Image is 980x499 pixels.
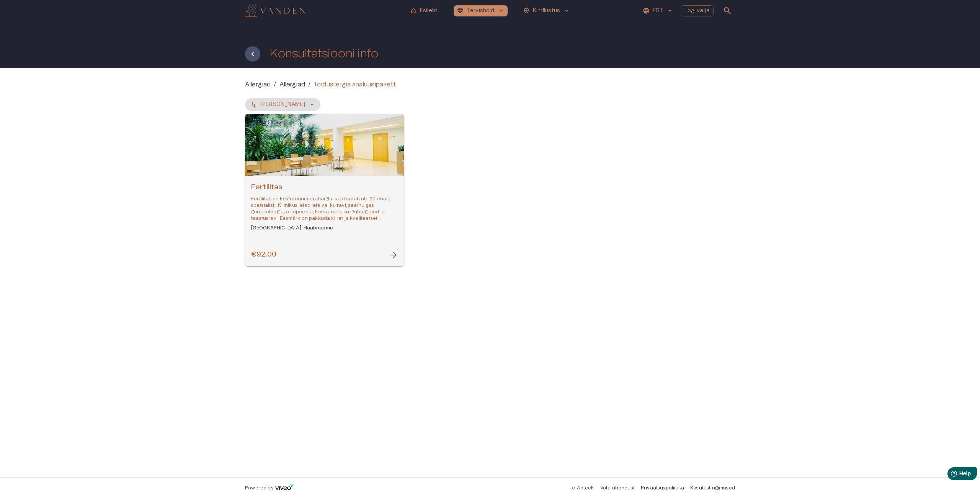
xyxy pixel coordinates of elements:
[600,485,635,491] p: Võta ühendust
[690,486,735,490] a: Kasutustingimused
[523,7,530,14] span: health_and_safety
[251,225,398,231] h6: [GEOGRAPHIC_DATA], Haabneeme
[410,7,417,14] span: home
[251,182,398,193] h6: Fertilitas
[245,5,404,16] a: Navigate to homepage
[920,464,980,486] iframe: Help widget launcher
[641,486,684,490] a: Privaatsuspoliitika
[245,114,404,266] a: Open selected supplier available booking dates
[245,46,260,62] button: Tagasi
[720,3,735,18] button: open search modal
[653,7,663,15] p: EST
[407,5,441,16] button: homeEsileht
[389,250,398,260] span: arrow_forward
[457,7,464,14] span: ecg_heart
[563,7,570,14] span: keyboard_arrow_down
[572,486,594,490] a: e-Apteek
[308,80,310,89] p: /
[520,5,573,16] button: health_and_safetyKindlustuskeyboard_arrow_down
[684,7,710,15] p: Logi välja
[454,5,508,16] button: ecg_heartTervishoidkeyboard_arrow_down
[251,120,281,127] img: Fertilitas logo
[314,80,396,89] p: Toiduallergia analüüsipakett
[251,250,276,260] h6: €92.00
[642,5,674,16] button: EST
[467,7,495,15] p: Tervishoid
[279,80,305,89] a: Allergiad
[245,5,305,17] img: Vanden logo
[245,80,271,89] a: Allergiad
[245,98,320,111] button: [PERSON_NAME]
[681,5,714,16] button: Logi välja
[533,7,560,15] p: Kindlustus
[498,7,505,14] span: keyboard_arrow_down
[251,196,398,222] p: Fertilitas on Eesti suurim erahaigla, kus töötab üle 20 eriala spetsialisti. Kliinikus leiad laia...
[274,80,276,89] p: /
[723,6,732,15] span: search
[269,47,378,60] h1: Konsultatsiooni info
[260,101,305,109] p: [PERSON_NAME]
[245,485,273,491] p: Powered by
[420,7,438,15] p: Esileht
